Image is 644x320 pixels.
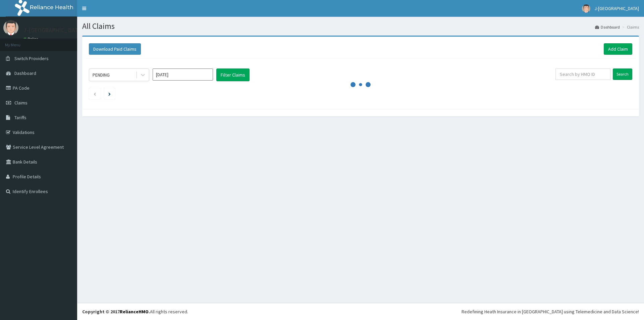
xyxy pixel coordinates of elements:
a: RelianceHMO [120,309,149,315]
span: Claims [14,100,28,106]
a: Previous page [93,91,96,97]
div: PENDING [93,72,110,78]
span: J-[GEOGRAPHIC_DATA] [594,5,639,11]
a: Online [23,37,40,41]
a: Dashboard [595,24,620,30]
button: Download Paid Claims [89,43,141,55]
span: Dashboard [14,70,36,76]
a: Next page [108,91,111,97]
img: User Image [582,4,590,13]
p: J-[GEOGRAPHIC_DATA] [23,27,84,33]
strong: Copyright © 2017 . [82,309,150,315]
input: Search [613,68,632,80]
span: Switch Providers [14,55,49,61]
h1: All Claims [82,22,639,31]
input: Search by HMO ID [555,68,610,80]
button: Filter Claims [216,68,250,81]
div: Redefining Heath Insurance in [GEOGRAPHIC_DATA] using Telemedicine and Data Science! [462,308,639,315]
span: Tariffs [14,115,26,121]
footer: All rights reserved. [77,303,644,320]
li: Claims [621,24,639,30]
img: User Image [3,20,18,35]
svg: audio-loading [351,75,371,95]
input: Select Month and Year [153,68,213,81]
a: Add Claim [604,43,632,55]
